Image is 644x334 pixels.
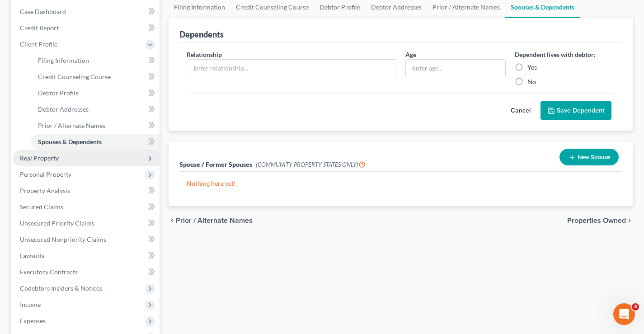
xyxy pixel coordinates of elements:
span: Relationship [187,51,222,58]
a: Lawsuits [13,248,160,264]
label: Dependent lives with debtor: [515,50,596,59]
a: Credit Report [13,20,160,36]
button: Properties Owned chevron_right [567,217,633,224]
a: Secured Claims [13,199,160,215]
span: Spouse / Former Spouses [179,160,252,168]
a: Prior / Alternate Names [31,118,160,134]
span: Debtor Addresses [38,105,89,113]
label: No [527,77,536,86]
i: chevron_right [626,217,633,224]
span: Property Analysis [20,187,70,194]
a: Unsecured Priority Claims [13,215,160,231]
button: New Spouse [559,149,619,165]
input: Enter age... [406,60,505,77]
span: Case Dashboard [20,8,66,15]
span: (COMMUNITY PROPERTY STATES ONLY) [256,161,366,168]
span: 3 [632,303,639,310]
a: Debtor Profile [31,85,160,101]
a: Spouses & Dependents [31,134,160,150]
button: Save Dependent [541,101,611,120]
a: Unsecured Nonpriority Claims [13,231,160,248]
span: Prior / Alternate Names [176,217,253,224]
span: Lawsuits [20,252,44,259]
a: Credit Counseling Course [31,69,160,85]
span: Personal Property [20,170,71,178]
span: Codebtors Insiders & Notices [20,284,102,292]
span: Expenses [20,317,46,325]
span: Unsecured Nonpriority Claims [20,235,106,243]
a: Debtor Addresses [31,101,160,118]
span: Credit Report [20,24,59,32]
div: Dependents [179,29,224,40]
span: Spouses & Dependents [38,138,102,146]
span: Filing Information [38,56,89,64]
span: Executory Contracts [20,268,78,276]
button: Cancel [501,102,541,120]
span: Properties Owned [567,217,626,224]
span: Real Property [20,154,59,162]
a: Filing Information [31,52,160,69]
label: Age [405,50,416,59]
button: chevron_left Prior / Alternate Names [169,217,253,224]
span: Client Profile [20,40,57,48]
span: Secured Claims [20,203,63,211]
a: Property Analysis [13,183,160,199]
span: Unsecured Priority Claims [20,219,94,227]
span: Debtor Profile [38,89,79,97]
p: Nothing here yet! [187,179,615,188]
label: Yes [527,63,537,72]
span: Income [20,301,41,308]
iframe: Intercom live chat [613,303,635,325]
i: chevron_left [169,217,176,224]
span: Prior / Alternate Names [38,122,105,129]
a: Case Dashboard [13,4,160,20]
span: Credit Counseling Course [38,73,111,80]
input: Enter relationship... [187,60,396,77]
a: Executory Contracts [13,264,160,280]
